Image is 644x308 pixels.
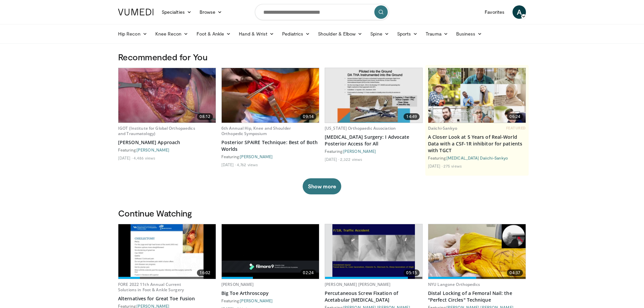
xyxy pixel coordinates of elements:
a: 05:15 [325,224,422,279]
div: Featuring: [428,155,526,161]
span: FEATURED [506,126,526,130]
a: 06:24 [428,68,526,123]
a: Shoulder & Elbow [314,27,366,41]
h3: Continue Watching [118,208,526,219]
a: Foot & Ankle [193,27,235,41]
li: 4,762 views [237,162,258,167]
li: 4,486 views [133,155,155,161]
a: [PERSON_NAME] [343,149,376,153]
a: Specialties [158,5,196,19]
a: 16:02 [118,224,216,279]
a: [PERSON_NAME] [221,282,254,287]
a: Posterior SPAIRE Technique: Best of Both Worlds [221,139,319,152]
li: 2,322 views [340,157,362,162]
a: Hip Recon [114,27,151,41]
li: 275 views [443,163,462,169]
a: NYU Langone Orthopedics [428,282,480,287]
img: 21edfc83-ec83-4df6-b816-0b267dd9a881.620x360_q85_upscale.jpg [325,68,422,123]
span: 05:15 [404,269,420,276]
span: 04:37 [507,269,523,276]
a: Trauma [422,27,452,41]
a: A Closer Look at 5 Years of Real-World Data with a CSF-1R inhibitor for patients with TGCT [428,134,526,154]
a: [PERSON_NAME] [240,154,273,159]
a: Distal Locking of a Femoral Nail: the "Perfect Circles" Technique [428,290,526,303]
a: Knee Recon [151,27,193,41]
h3: Recommended for You [118,52,526,62]
div: Featuring: [221,298,319,303]
a: [PERSON_NAME] [PERSON_NAME] [325,282,390,287]
div: Featuring: [325,148,423,154]
a: Pediatrics [278,27,314,41]
li: [DATE] [118,155,132,161]
a: [US_STATE] Orthopaedic Association [325,125,396,131]
img: 586e461b-ed80-438a-9301-be991573d46a.620x360_q85_upscale.jpg [222,68,319,123]
img: 39762d64-3502-4556-8712-5962534d57cb.620x360_q85_upscale.jpg [118,68,216,123]
a: [MEDICAL_DATA] Daiichi-Sankyo [446,156,508,160]
span: 02:24 [300,269,316,276]
a: [PERSON_NAME] [137,147,169,152]
img: f9a033ca-5fcd-414f-8c4c-1d2de11d1c55.620x360_q85_upscale.jpg [118,224,216,279]
a: 08:12 [118,68,216,123]
li: [DATE] [325,157,339,162]
span: 08:12 [197,113,213,120]
a: Daiichi-Sankyo [428,125,457,131]
a: 09:14 [222,68,319,123]
a: Sports [393,27,422,41]
a: A [513,5,526,19]
li: [DATE] [221,162,236,167]
input: Search topics, interventions [255,4,389,20]
a: Favorites [481,5,508,19]
a: 14:49 [325,68,422,123]
a: [MEDICAL_DATA] Surgery: I Advocate Posterior Access for All [325,134,423,147]
a: Spine [366,27,393,41]
span: 14:49 [404,113,420,120]
div: Featuring: [118,147,216,152]
span: 16:02 [197,269,213,276]
a: FORE 2022 11th Annual Current Solutions in Foot & Ankle Surgery [118,282,184,293]
a: Hand & Wrist [235,27,278,41]
a: [PERSON_NAME] Approach [118,139,216,146]
a: [PERSON_NAME] [240,298,273,303]
button: Show more [303,178,341,194]
span: 09:14 [300,113,316,120]
a: IGOT (Institute for Global Orthopaedics and Traumatology) [118,125,195,136]
a: 02:24 [222,224,319,279]
img: d8d92f04-fd92-4e37-b949-7d79fdf94203.620x360_q85_upscale.jpg [222,224,319,279]
a: Percutaneous Screw Fixation of Acetabular [MEDICAL_DATA] [325,290,423,303]
a: 04:37 [428,224,526,279]
img: 93c22cae-14d1-47f0-9e4a-a244e824b022.png.620x360_q85_upscale.jpg [428,68,526,123]
img: 134112_0000_1.png.620x360_q85_upscale.jpg [332,224,415,279]
a: Big Toe Arthroscopy [221,290,319,297]
a: Alternatives for Great Toe Fusion [118,295,216,302]
a: 6th Annual Hip, Knee and Shoulder Orthopedic Symposium [221,125,291,136]
img: VuMedi Logo [118,9,154,15]
span: 06:24 [507,113,523,120]
a: Browse [196,5,226,19]
a: Business [452,27,486,41]
div: Featuring: [221,154,319,159]
li: [DATE] [428,163,442,169]
img: 36764303-0a35-4d16-8bdf-b69ec1340f4b.620x360_q85_upscale.jpg [428,224,526,279]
